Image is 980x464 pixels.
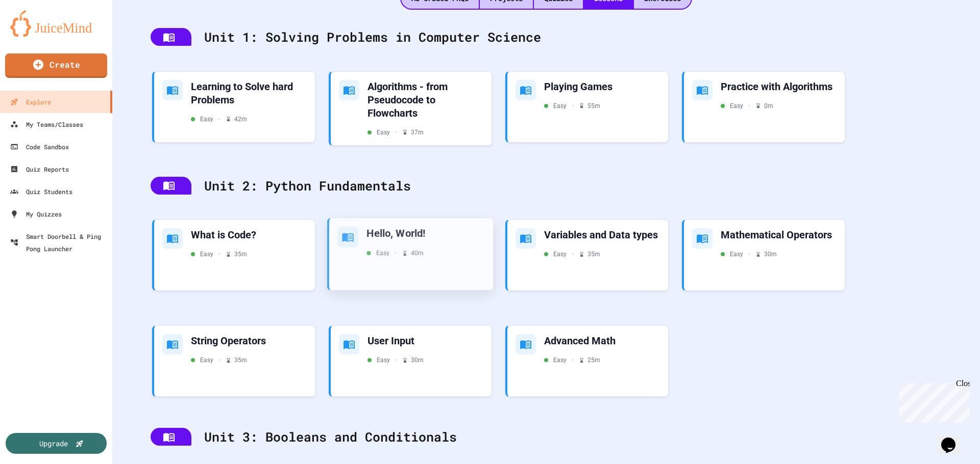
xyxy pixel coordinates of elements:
div: String Operators [191,334,307,347]
div: Easy 30 m [367,356,424,365]
span: • [395,249,397,258]
a: Create [5,53,107,78]
div: Easy 35 m [191,356,247,365]
div: Quiz Students [10,185,72,198]
span: • [572,356,574,365]
span: • [748,101,750,111]
iframe: chat widget [937,423,970,454]
div: Unit 1: Solving Problems in Computer Science [140,17,952,57]
div: Easy 35 m [191,250,247,259]
span: • [218,356,220,365]
div: Playing Games [544,80,660,93]
div: Mathematical Operators [721,228,837,241]
div: Learning to Solve hard Problems [191,80,307,106]
div: Easy 40 m [366,249,424,258]
div: What is Code? [191,228,307,241]
div: Easy 55 m [544,101,600,111]
div: Unit 2: Python Fundamentals [140,166,952,206]
div: Easy 37 m [367,128,424,137]
div: Easy 0 m [721,101,773,111]
div: Easy 25 m [544,356,600,365]
div: Variables and Data types [544,228,660,241]
div: My Teams/Classes [10,118,83,130]
div: My Quizzes [10,208,62,220]
span: • [572,250,574,259]
div: Hello, World! [366,227,485,240]
div: Quiz Reports [10,163,69,175]
div: Code Sandbox [10,141,69,153]
div: Algorithms - from Pseudocode to Flowcharts [367,80,483,120]
span: • [218,115,220,124]
iframe: chat widget [895,379,970,422]
div: Upgrade [39,438,68,449]
span: • [395,128,397,137]
span: • [572,101,574,111]
div: Unit 3: Booleans and Conditionals [140,417,952,457]
div: Advanced Math [544,334,660,347]
img: logo-orange.svg [10,10,102,37]
div: Easy 35 m [544,250,600,259]
span: • [748,250,750,259]
div: Easy 30 m [721,250,777,259]
div: Easy 42 m [191,115,247,124]
div: Chat with us now!Close [4,4,70,65]
div: Practice with Algorithms [721,80,837,93]
div: User Input [367,334,483,347]
div: Explore [10,96,51,108]
span: • [395,356,397,365]
span: • [218,250,220,259]
div: Smart Doorbell & Ping Pong Launcher [10,230,108,255]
